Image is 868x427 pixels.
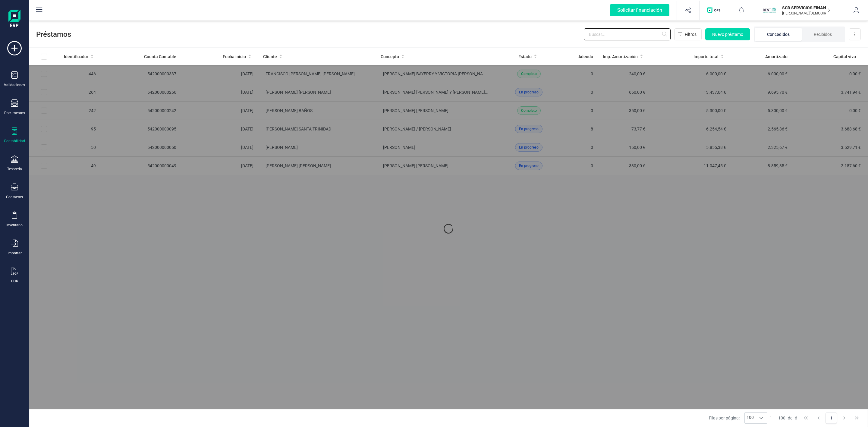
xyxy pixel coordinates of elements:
span: 100 [778,415,785,421]
span: Nuevo préstamo [712,31,743,37]
span: Fecha inicio [223,54,246,60]
span: Cliente [263,54,277,60]
span: Adeudo [578,54,593,60]
span: Concepto [381,54,399,60]
li: Recibidos [802,28,844,41]
span: Identificador [64,54,88,60]
div: Validaciones [4,83,25,87]
div: Inventario [6,223,23,228]
span: Importe total [693,54,719,60]
div: Filas por página: [709,412,767,424]
div: Row Selected 8d713b98-ad02-4c4f-98ad-967b797aa64f [41,126,47,132]
img: SC [763,4,776,17]
div: Row Selected c4a5e656-8f32-4917-afcf-afc65fb2aba9 [41,144,47,150]
button: Next Page [838,412,850,424]
p: [PERSON_NAME][DEMOGRAPHIC_DATA][DEMOGRAPHIC_DATA] [782,11,830,16]
div: Solicitar financiación [610,4,669,16]
img: Logo de OPS [707,7,723,13]
div: Row Selected 21f1e3c4-a669-43e0-a123-4b560b1fef4a [41,89,47,95]
li: Concedidos [755,28,802,41]
span: 6 [795,415,797,421]
button: Nuevo préstamo [705,28,750,40]
div: Row Selected 9f111d79-41c9-4b2e-83c7-1ee586610a9b [41,71,47,77]
button: Last Page [851,412,863,424]
div: Contabilidad [4,139,25,143]
div: Row Selected 7fc02307-3eb5-4b6e-a60d-5da088e82998 [41,163,47,169]
div: OCR [11,279,18,284]
div: All items unselected [41,54,47,60]
button: Solicitar financiación [603,1,677,20]
span: Cuenta Contable [144,54,176,60]
span: Filtros [685,31,697,37]
input: Buscar... [584,28,671,40]
div: Row Selected 27f8a1f9-b8dd-415f-8fa6-24d882ca1ca7 [41,108,47,114]
span: Imp. Amortización [603,54,638,60]
button: SCSCD SERVICIOS FINANCIEROS SL[PERSON_NAME][DEMOGRAPHIC_DATA][DEMOGRAPHIC_DATA] [760,1,838,20]
span: Capital vivo [833,54,856,60]
button: First Page [800,412,812,424]
div: Documentos [4,111,25,115]
div: Contactos [6,195,23,199]
span: Estado [518,54,532,60]
span: 1 [770,415,772,421]
p: SCD SERVICIOS FINANCIEROS SL [782,5,830,11]
span: Amortizado [765,54,788,60]
div: - [770,415,797,421]
button: Previous Page [813,412,824,424]
div: Importar [8,251,22,256]
div: Tesorería [7,167,22,171]
span: Préstamos [36,30,584,39]
span: de [788,415,792,421]
img: Logo Finanedi [8,10,20,29]
button: Logo de OPS [703,1,726,20]
span: 100 [745,413,756,423]
button: Page 1 [826,412,837,424]
button: Filtros [674,28,702,40]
